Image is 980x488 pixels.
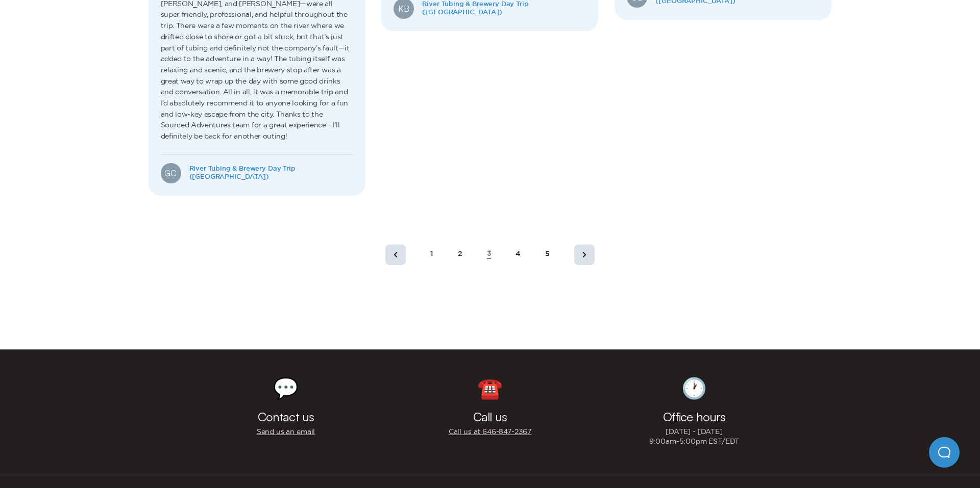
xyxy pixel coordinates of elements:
[430,250,433,259] div: 1
[273,378,299,398] div: 💬
[422,1,586,17] a: River Tubing & Brewery Day Trip ([GEOGRAPHIC_DATA])
[663,411,725,423] h3: Office hours
[545,250,550,259] div: 5
[929,437,960,468] iframe: Help Scout Beacon - Open
[649,427,740,446] p: [DATE] - [DATE] 9:00am-5:00pm EST/EDT
[189,165,353,181] a: River Tubing & Brewery Day Trip ([GEOGRAPHIC_DATA])
[161,163,181,183] div: GC
[477,378,503,398] div: ☎️
[258,411,314,423] h3: Contact us
[473,411,506,423] h3: Call us
[257,427,315,437] a: Send us an email
[487,250,492,259] div: 3
[449,427,531,437] a: Call us at 646‍-847‍-2367
[458,250,462,259] div: 2
[516,250,521,259] div: 4
[681,378,707,398] div: 🕐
